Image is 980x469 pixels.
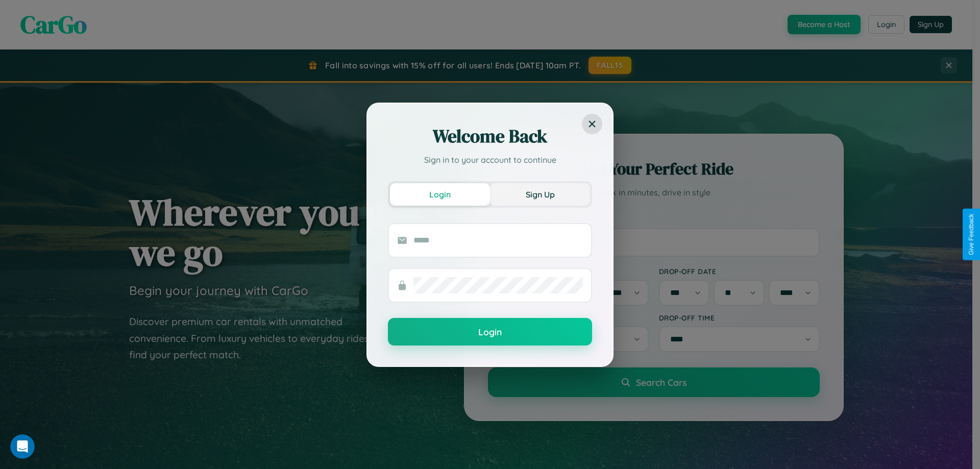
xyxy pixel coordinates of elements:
[390,183,490,206] button: Login
[388,124,592,149] h2: Welcome Back
[490,183,590,206] button: Sign Up
[10,434,35,459] iframe: Intercom live chat
[388,154,592,166] p: Sign in to your account to continue
[388,318,592,345] button: Login
[968,214,975,255] div: Give Feedback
